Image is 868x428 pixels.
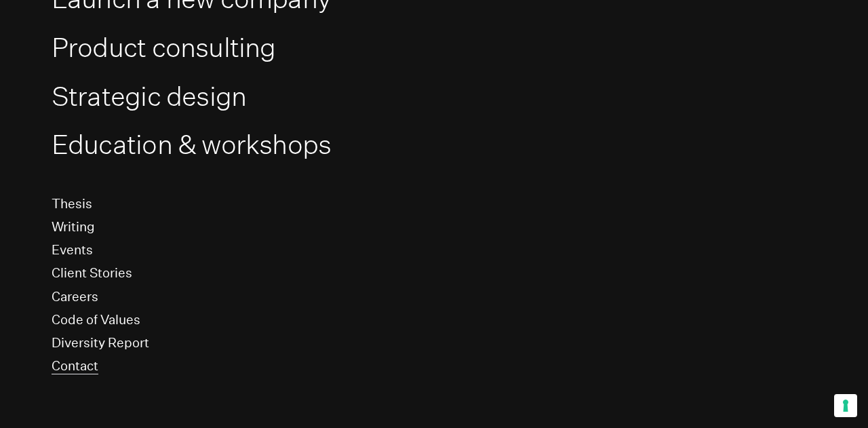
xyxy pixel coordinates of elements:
a: Strategic design [52,79,246,113]
a: Contact [52,357,98,374]
button: Your consent preferences for tracking technologies [834,394,857,417]
a: Education & workshops [52,128,331,161]
a: Diversity Report [52,334,149,351]
a: Writing [52,218,95,235]
a: Thesis [52,195,92,212]
a: Product consulting [52,31,276,64]
a: Client Stories [52,265,132,281]
a: Careers [52,288,98,305]
a: Code of Values [52,311,140,328]
a: Events [52,241,93,258]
